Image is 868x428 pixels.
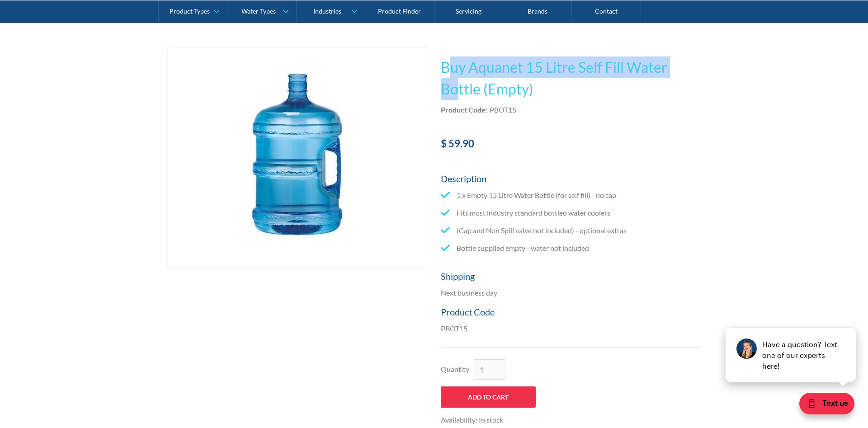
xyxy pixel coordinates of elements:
div: Product Types [170,7,210,15]
div: Industries [313,7,341,15]
strong: Product Code: [441,105,487,114]
a: open lightbox [167,47,427,268]
div: $ 59.90 [441,136,701,151]
div: PBOT15 [490,104,516,115]
p: Next business day [441,287,701,298]
iframe: podium webchat widget bubble [778,383,868,428]
li: Fits most industry standard bottled water coolers [441,207,701,218]
img: Aquanet 15 Litre Self Fill Water Bottle (Empty) [188,48,407,267]
input: Add to Cart [441,386,536,408]
h5: Description [441,172,701,185]
li: 1 x Empty 15 Litre Water Bottle (for self fill) - no cap [441,190,701,201]
div: Availability: In stock [441,414,536,425]
li: Bottle supplied empty - water not included [441,243,701,254]
iframe: podium webchat widget prompt [714,286,868,394]
h1: Buy Aquanet 15 Litre Self Fill Water Bottle (Empty) [441,56,701,100]
div: Water Types [241,7,276,15]
li: (Cap and Non Spill valve not included) - optional extras [441,225,701,236]
label: Quantity [441,364,469,375]
p: PBOT15 [441,323,701,334]
h5: Product Code [441,305,701,319]
h5: Shipping [441,269,701,283]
